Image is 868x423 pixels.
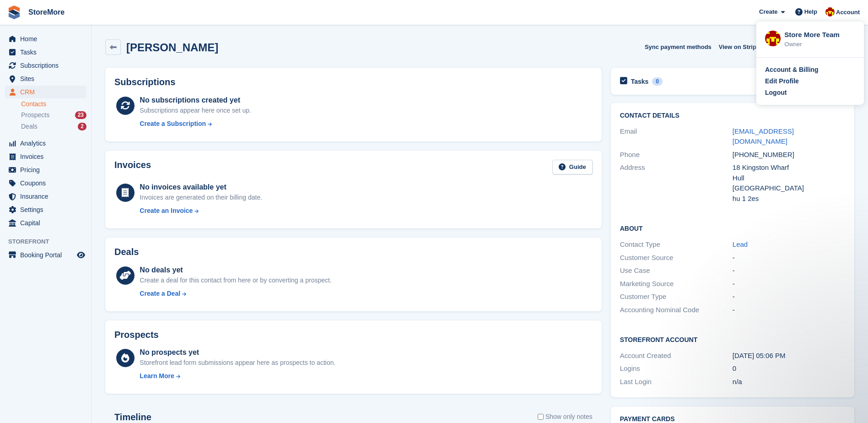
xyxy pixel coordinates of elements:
[140,265,331,276] div: No deals yet
[140,182,262,193] div: No invoices available yet
[620,351,733,361] div: Account Created
[5,177,86,190] a: menu
[5,137,86,150] a: menu
[552,160,593,175] a: Guide
[620,363,733,374] div: Logins
[733,194,845,204] div: hu 1 2es
[5,249,86,261] a: menu
[140,289,331,298] a: Create a Deal
[5,33,86,45] a: menu
[620,292,733,302] div: Customer Type
[114,330,159,340] h2: Prospects
[140,276,331,285] div: Create a deal for this contact from here or by converting a prospect.
[114,77,593,87] h2: Subscriptions
[765,65,819,75] div: Account & Billing
[140,206,262,216] a: Create an Invoice
[114,160,151,175] h2: Invoices
[20,150,75,163] span: Invoices
[620,223,845,233] h2: About
[733,292,845,302] div: -
[20,217,75,229] span: Capital
[21,111,49,119] span: Prospects
[620,112,845,119] h2: Contact Details
[733,266,845,276] div: -
[631,77,649,86] h2: Tasks
[20,249,75,261] span: Booking Portal
[20,203,75,216] span: Settings
[733,163,845,173] div: 18 Kingston Wharf
[784,30,855,38] div: Store More Team
[620,163,733,204] div: Address
[538,412,544,422] input: Show only notes
[620,253,733,263] div: Customer Source
[21,122,86,131] a: Deals 2
[5,72,86,85] a: menu
[140,371,174,381] div: Learn More
[652,77,663,86] div: 0
[20,177,75,190] span: Coupons
[765,88,787,98] div: Logout
[140,119,251,129] a: Create a Subscription
[20,86,75,98] span: CRM
[733,240,748,248] a: Lead
[620,126,733,147] div: Email
[719,43,760,52] span: View on Stripe
[733,305,845,315] div: -
[5,163,86,176] a: menu
[5,203,86,216] a: menu
[20,33,75,45] span: Home
[21,110,86,120] a: Prospects 23
[620,335,845,344] h2: Storefront Account
[140,206,193,216] div: Create an Invoice
[620,266,733,276] div: Use Case
[5,150,86,163] a: menu
[140,371,335,381] a: Learn More
[620,239,733,250] div: Contact Type
[620,279,733,289] div: Marketing Source
[114,412,151,423] h2: Timeline
[140,119,206,129] div: Create a Subscription
[765,76,799,86] div: Edit Profile
[715,39,771,54] a: View on Stripe
[5,190,86,203] a: menu
[78,123,86,130] div: 2
[140,106,251,115] div: Subscriptions appear here once set up.
[733,363,845,374] div: 0
[140,95,251,106] div: No subscriptions created yet
[5,59,86,72] a: menu
[733,127,794,146] a: [EMAIL_ADDRESS][DOMAIN_NAME]
[733,351,845,361] div: [DATE] 05:06 PM
[765,31,781,46] img: Store More Team
[620,377,733,387] div: Last Login
[75,111,86,119] div: 23
[7,5,21,19] img: stora-icon-8386f47178a22dfd0bd8f6a31ec36ba5ce8667c1dd55bd0f319d3a0aa187defe.svg
[784,40,855,49] div: Owner
[5,46,86,59] a: menu
[140,347,335,358] div: No prospects yet
[620,150,733,160] div: Phone
[20,137,75,150] span: Analytics
[140,193,262,202] div: Invoices are generated on their billing date.
[75,249,86,260] a: Preview store
[759,7,777,16] span: Create
[20,190,75,203] span: Insurance
[733,150,845,160] div: [PHONE_NUMBER]
[765,76,855,86] a: Edit Profile
[733,377,845,387] div: n/a
[765,65,855,75] a: Account & Billing
[8,237,91,246] span: Storefront
[5,86,86,98] a: menu
[5,217,86,229] a: menu
[20,46,75,59] span: Tasks
[733,279,845,289] div: -
[836,8,860,17] span: Account
[733,173,845,184] div: Hull
[20,59,75,72] span: Subscriptions
[21,100,86,108] a: Contacts
[733,253,845,263] div: -
[620,305,733,315] div: Accounting Nominal Code
[25,5,68,20] a: StoreMore
[825,7,835,16] img: Store More Team
[804,7,817,16] span: Help
[620,416,845,423] h2: Payment cards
